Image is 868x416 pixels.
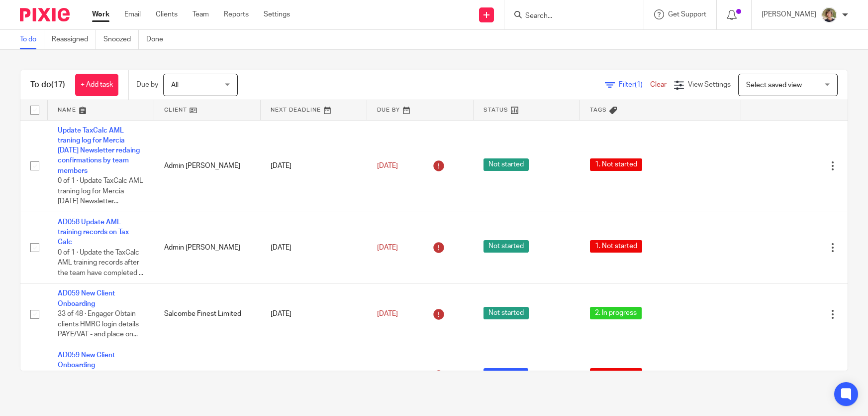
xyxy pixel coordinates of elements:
[688,81,731,88] span: View Settings
[171,82,179,89] span: All
[154,120,261,212] td: Admin [PERSON_NAME]
[377,162,398,169] span: [DATE]
[261,120,367,212] td: [DATE]
[20,8,70,21] img: Pixie
[154,345,261,406] td: The Vintage Lab Ltd
[58,249,143,277] span: 0 of 1 · Update the TaxCalc AML training records after the team have completed ...
[821,7,837,23] img: High%20Res%20Andrew%20Price%20Accountants_Poppy%20Jakes%20photography-1142.jpg
[261,345,367,406] td: [DATE]
[261,283,367,345] td: [DATE]
[193,9,209,19] a: Team
[58,127,140,174] a: Update TaxCalc AML traning log for Mercia [DATE] Newsletter redaing confirmations by team members
[377,244,398,251] span: [DATE]
[154,283,261,345] td: Salcombe Finest Limited
[146,30,171,49] a: Done
[20,30,44,49] a: To do
[58,310,139,338] span: 33 of 48 · Engager Obtain clients HMRC login details PAYE/VAT - and place on...
[483,158,529,171] span: Not started
[590,307,642,319] span: 2. In progress
[590,368,642,381] span: 1. Not started
[590,158,642,171] span: 1. Not started
[261,212,367,283] td: [DATE]
[635,81,643,88] span: (1)
[58,177,143,205] span: 0 of 1 · Update TaxCalc AML traning log for Mercia [DATE] Newsletter...
[650,81,667,88] a: Clear
[483,240,529,253] span: Not started
[668,11,706,18] span: Get Support
[92,9,109,19] a: Work
[124,9,141,19] a: Email
[51,81,65,89] span: (17)
[58,352,115,369] a: AD059 New Client Onboarding
[746,82,802,89] span: Select saved view
[103,30,139,49] a: Snoozed
[156,9,178,19] a: Clients
[224,9,249,19] a: Reports
[619,81,650,88] span: Filter
[30,80,65,90] h1: To do
[483,368,528,381] span: In progress
[483,307,529,319] span: Not started
[590,107,607,113] span: Tags
[154,212,261,283] td: Admin [PERSON_NAME]
[58,290,115,307] a: AD059 New Client Onboarding
[58,219,129,246] a: AD058 Update AML training records on Tax Calc
[264,9,290,19] a: Settings
[75,74,118,96] a: + Add task
[590,240,642,253] span: 1. Not started
[524,12,614,21] input: Search
[52,30,96,49] a: Reassigned
[762,9,816,19] p: [PERSON_NAME]
[377,310,398,317] span: [DATE]
[136,80,158,90] p: Due by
